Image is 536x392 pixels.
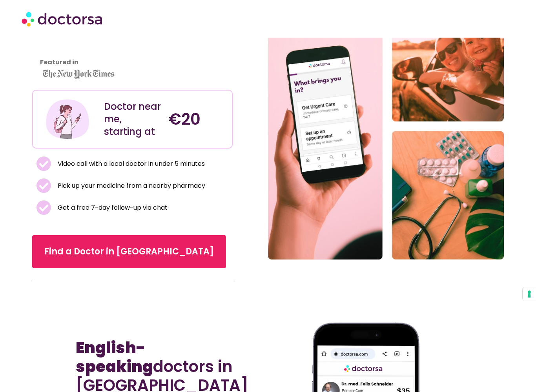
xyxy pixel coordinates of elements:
[56,180,205,191] span: Pick up your medicine from a nearby pharmacy
[56,202,168,213] span: Get a free 7-day follow-up via chat
[36,14,107,73] iframe: Customer reviews powered by Trustpilot
[45,96,91,142] img: Illustration depicting a young woman in a casual outfit, engaged with her smartphone. She has a p...
[169,110,226,129] h4: €20
[56,158,205,169] span: Video call with a local doctor in under 5 minutes
[32,235,226,268] a: Find a Doctor in [GEOGRAPHIC_DATA]
[104,100,161,138] div: Doctor near me, starting at
[44,245,214,258] span: Find a Doctor in [GEOGRAPHIC_DATA]
[523,287,536,301] button: Your consent preferences for tracking technologies
[76,337,153,377] b: English-speaking
[40,58,78,67] strong: Featured in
